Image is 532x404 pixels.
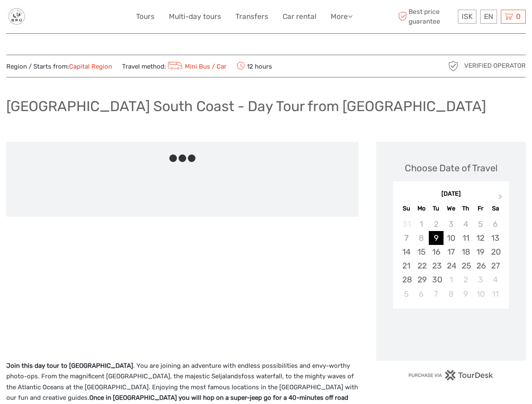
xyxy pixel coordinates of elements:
div: Choose Tuesday, October 7th, 2025 [429,287,444,301]
span: ISK [462,12,473,21]
span: 0 [515,12,522,21]
div: Not available Wednesday, September 3rd, 2025 [444,217,458,231]
a: Transfers [235,11,268,23]
div: Choose Tuesday, September 16th, 2025 [429,245,444,259]
div: Fr [473,203,488,214]
div: [DATE] [393,190,509,199]
div: Choose Wednesday, October 8th, 2025 [444,287,458,301]
span: Verified Operator [464,61,526,70]
button: Next Month [495,192,508,205]
div: Choose Date of Travel [405,162,497,175]
div: Choose Wednesday, September 24th, 2025 [444,259,458,273]
div: Choose Friday, October 3rd, 2025 [473,273,488,287]
div: Not available Friday, September 5th, 2025 [473,217,488,231]
div: Choose Sunday, September 14th, 2025 [399,245,414,259]
a: Car rental [283,11,316,23]
div: Choose Tuesday, September 23rd, 2025 [429,259,444,273]
div: Choose Thursday, October 2nd, 2025 [458,273,473,287]
div: Loading... [448,330,454,336]
div: EN [480,10,497,24]
img: General Info: [6,6,27,27]
div: Sa [488,203,503,214]
div: Choose Sunday, September 28th, 2025 [399,273,414,287]
div: Not available Monday, September 1st, 2025 [414,217,429,231]
span: Travel method: [122,60,227,72]
div: Choose Wednesday, September 10th, 2025 [444,231,458,245]
div: Choose Thursday, September 11th, 2025 [458,231,473,245]
div: Choose Monday, September 15th, 2025 [414,245,429,259]
div: Choose Friday, September 26th, 2025 [473,259,488,273]
div: Choose Monday, September 29th, 2025 [414,273,429,287]
div: Choose Saturday, October 4th, 2025 [488,273,503,287]
a: Mini Bus / Car [166,63,227,70]
div: month 2025-09 [396,217,506,301]
img: verified_operator_grey_128.png [446,59,460,73]
div: Not available Saturday, September 6th, 2025 [488,217,503,231]
div: Choose Friday, October 10th, 2025 [473,287,488,301]
div: Choose Saturday, October 11th, 2025 [488,287,503,301]
a: Multi-day tours [169,11,221,23]
span: 12 hours [237,60,272,72]
strong: Once in [GEOGRAPHIC_DATA] you will hop on a super-jeep [89,394,262,401]
div: Choose Monday, September 22nd, 2025 [414,259,429,273]
div: Choose Monday, October 6th, 2025 [414,287,429,301]
a: Capital Region [69,63,112,70]
div: Choose Tuesday, September 9th, 2025 [429,231,444,245]
div: Choose Thursday, October 9th, 2025 [458,287,473,301]
img: PurchaseViaTourDesk.png [408,370,494,380]
div: Choose Sunday, October 5th, 2025 [399,287,414,301]
span: Region / Starts from: [6,62,112,71]
div: Choose Thursday, September 25th, 2025 [458,259,473,273]
div: Choose Thursday, September 18th, 2025 [458,245,473,259]
div: Choose Saturday, September 13th, 2025 [488,231,503,245]
div: Choose Sunday, September 21st, 2025 [399,259,414,273]
div: Choose Friday, September 12th, 2025 [473,231,488,245]
a: Tours [136,11,155,23]
div: Choose Wednesday, September 17th, 2025 [444,245,458,259]
div: Su [399,203,414,214]
div: Choose Saturday, September 20th, 2025 [488,245,503,259]
div: Not available Tuesday, September 2nd, 2025 [429,217,444,231]
div: Tu [429,203,444,214]
div: Th [458,203,473,214]
div: Choose Tuesday, September 30th, 2025 [429,273,444,287]
h1: [GEOGRAPHIC_DATA] South Coast - Day Tour from [GEOGRAPHIC_DATA] [6,98,486,115]
div: Choose Friday, September 19th, 2025 [473,245,488,259]
div: Choose Wednesday, October 1st, 2025 [444,273,458,287]
div: Choose Saturday, September 27th, 2025 [488,259,503,273]
strong: Join this day tour to [GEOGRAPHIC_DATA] [6,362,133,369]
div: We [444,203,458,214]
div: Not available Monday, September 8th, 2025 [414,231,429,245]
span: Best price guarantee [396,7,456,26]
div: Not available Sunday, September 7th, 2025 [399,231,414,245]
div: Mo [414,203,429,214]
a: More [331,11,353,23]
div: Not available Sunday, August 31st, 2025 [399,217,414,231]
div: Not available Thursday, September 4th, 2025 [458,217,473,231]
